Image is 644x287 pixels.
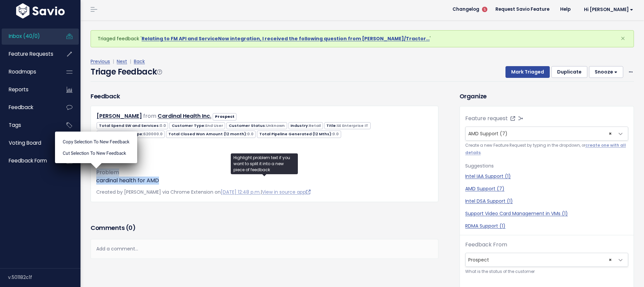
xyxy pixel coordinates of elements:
a: AMD Support (7) [465,185,628,192]
span: Inbox (40/0) [9,33,40,40]
span: 0.0 [332,131,339,137]
a: Tags [2,117,56,133]
h3: Organize [460,92,634,101]
p: Suggestions [465,162,628,170]
span: Prospect [465,253,628,267]
span: Title: [324,122,371,129]
button: Duplicate [551,66,587,78]
a: Intel DSA Support (1) [465,198,628,205]
img: logo-white.9d6f32f41409.svg [14,3,66,18]
span: Roadmaps [9,68,36,75]
p: cardinal health for AMD [96,177,433,185]
span: Customer Type: [169,122,225,129]
button: Mark Triaged [505,66,550,78]
h4: Triage Feedback [91,66,162,78]
div: Add a comment... [91,239,438,259]
span: Reports [9,86,29,93]
label: Feedback From [465,241,507,249]
small: Create a new Feature Request by typing in the dropdown, or . [465,142,628,156]
span: Voting Board [9,139,41,146]
span: | [128,58,132,65]
label: Feature request [465,114,508,123]
span: Hi [PERSON_NAME] [584,7,633,12]
span: 0 [128,224,132,232]
span: Industry: [288,122,323,129]
a: Relating to FM API and ServiceNow integration, I received the following question from [PERSON_NAM... [142,35,430,42]
a: Intel IAA Support (1) [465,173,628,180]
a: Feedback form [2,153,56,169]
a: Reports [2,82,56,97]
span: 0.0 [160,123,166,128]
a: Back [134,58,145,65]
li: Copy selection to new Feedback [58,136,135,147]
span: Retail [309,123,321,128]
h3: Comments ( ) [91,223,438,233]
a: View in source app [262,189,311,195]
span: Created by [PERSON_NAME] via Chrome Extension on | [96,189,311,195]
a: Roadmaps [2,64,56,80]
a: Support Video Card Management in VMs (1) [465,210,628,217]
span: Total Pipeline Generated (12 Mths): [257,131,341,138]
span: Total Closed Won Amount (12 month): [166,131,256,138]
a: Voting Board [2,135,56,151]
span: Prospect [466,253,614,267]
span: 0.0 [247,131,254,137]
small: What is the status of the customer [465,268,628,275]
a: [PERSON_NAME] [97,112,142,120]
span: End User [205,123,223,128]
a: Feedback [2,100,56,115]
span: × [621,33,625,44]
button: Close [614,31,632,47]
span: Tags [9,122,21,129]
span: SE Enterprise IT [337,123,368,128]
span: Problem [96,169,119,176]
div: Triaged feedback ' ' [91,30,634,47]
li: Cut selection to new Feedback [58,147,135,159]
button: Snooze [589,66,623,78]
span: from [143,112,156,120]
a: Inbox (40/0) [2,29,56,44]
span: Feedback form [9,157,47,164]
a: Help [555,4,576,14]
a: Feature Requests [2,46,56,62]
a: Cardinal Health Inc. [158,112,211,120]
span: 620000.0 [143,131,163,137]
div: Highlight problem text if you want to split it into a new piece of feedback [231,153,298,174]
span: | [111,58,115,65]
a: Previous [91,58,110,65]
a: RDMA Support (1) [465,223,628,230]
span: Customer Status: [226,122,287,129]
span: Unknown [266,123,285,128]
a: [DATE] 12:48 p.m. [221,189,261,195]
h3: Feedback [91,92,120,101]
a: Next [117,58,127,65]
a: create one with all details [465,143,626,155]
div: v.501182c1f [8,269,80,286]
span: Feature Requests [9,50,53,57]
span: × [609,253,612,267]
span: Total Spend SW and Services: [97,122,168,129]
span: 5 [482,7,487,12]
span: Feedback [9,104,33,111]
span: Total Account Scope: [97,131,165,138]
span: AMD Support (7) [468,130,507,137]
span: × [609,127,612,140]
a: Hi [PERSON_NAME] [576,4,639,15]
strong: Prospect [215,114,234,119]
span: Changelog [452,7,479,12]
a: Request Savio Feature [490,4,555,14]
